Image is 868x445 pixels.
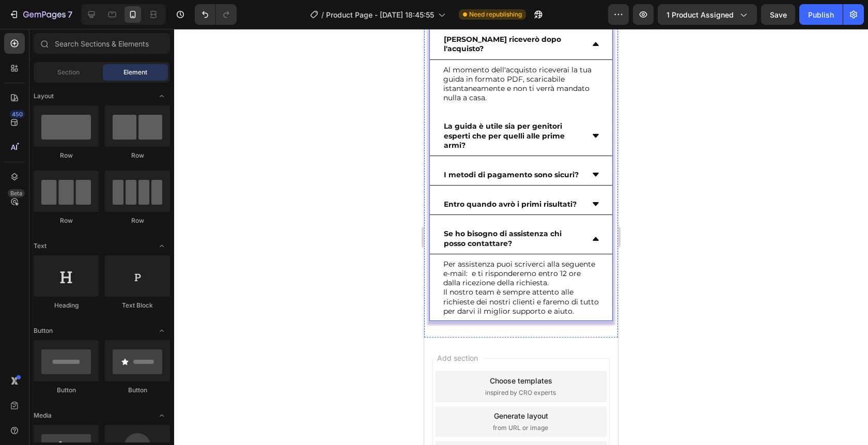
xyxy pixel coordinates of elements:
[153,407,170,424] span: Toggle open
[34,411,52,420] span: Media
[424,29,618,445] iframe: Design area
[10,110,25,118] div: 450
[34,386,99,395] div: Button
[105,301,170,310] div: Text Block
[808,9,834,20] div: Publish
[153,88,170,104] span: Toggle open
[105,216,170,225] div: Row
[105,386,170,395] div: Button
[34,216,99,225] div: Row
[34,151,99,160] div: Row
[57,68,80,77] span: Section
[68,8,72,21] p: 7
[34,326,53,335] span: Button
[326,9,434,20] span: Product Page - [DATE] 18:45:55
[105,151,170,160] div: Row
[799,4,843,25] button: Publish
[770,10,787,19] span: Save
[658,4,757,25] button: 1 product assigned
[667,9,734,20] span: 1 product assigned
[4,4,77,25] button: 7
[34,301,99,310] div: Heading
[123,68,147,77] span: Element
[153,238,170,254] span: Toggle open
[34,91,54,101] span: Layout
[321,9,324,20] span: /
[195,4,237,25] div: Undo/Redo
[761,4,795,25] button: Save
[34,241,47,251] span: Text
[153,323,170,339] span: Toggle open
[469,10,522,19] span: Need republishing
[34,33,170,54] input: Search Sections & Elements
[8,189,25,197] div: Beta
